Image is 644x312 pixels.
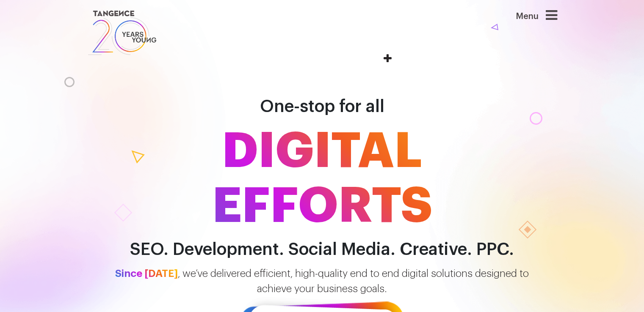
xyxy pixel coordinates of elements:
[115,268,178,279] span: Since [DATE]
[81,240,564,259] h2: SEO. Development. Social Media. Creative. PPC.
[260,98,384,115] span: One-stop for all
[81,124,564,234] span: DIGITAL EFFORTS
[81,266,564,296] p: , we’ve delivered efficient, high-quality end to end digital solutions designed to achieve your b...
[87,8,158,57] img: logo SVG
